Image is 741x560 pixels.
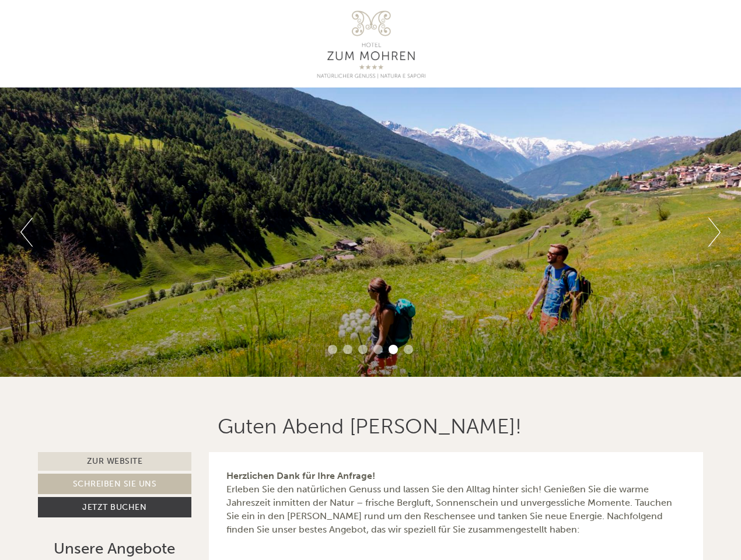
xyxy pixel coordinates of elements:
p: Erleben Sie den natürlichen Genuss und lassen Sie den Alltag hinter sich! Genießen Sie die warme ... [226,470,686,536]
div: Unsere Angebote [38,538,191,559]
button: Next [708,218,721,247]
div: [DATE] [209,9,251,29]
a: Schreiben Sie uns [38,474,191,494]
div: Hotel [GEOGRAPHIC_DATA] [18,34,195,43]
small: 13:08 [18,57,195,65]
div: Guten Tag, wie können wir Ihnen helfen? [9,32,201,67]
strong: Herzlichen Dank für Ihre Anfrage! [226,470,375,481]
a: Zur Website [38,452,191,471]
a: Jetzt buchen [38,497,191,517]
button: Senden [389,307,460,328]
h1: Guten Abend [PERSON_NAME]! [218,415,522,438]
button: Previous [20,218,33,247]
